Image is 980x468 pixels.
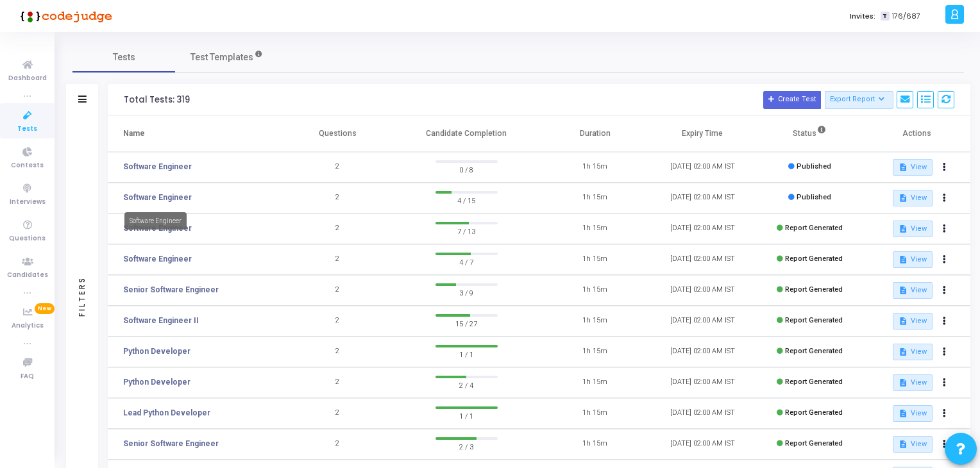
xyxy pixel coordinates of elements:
[541,275,648,306] td: 1h 15m
[649,183,756,213] td: [DATE] 02:00 AM IST
[541,213,648,244] td: 1h 15m
[899,255,908,264] mat-icon: description
[893,436,932,453] button: View
[284,152,391,183] td: 2
[541,367,648,398] td: 1h 15m
[284,116,391,152] th: Questions
[391,116,541,152] th: Candidate Completion
[785,316,843,324] span: Report Generated
[541,337,648,367] td: 1h 15m
[123,253,192,265] a: Software Engineer
[863,116,970,152] th: Actions
[435,194,498,206] span: 4 / 15
[825,91,893,109] button: Export Report
[850,11,875,22] label: Invites:
[17,124,37,135] span: Tests
[649,398,756,429] td: [DATE] 02:00 AM IST
[284,183,391,213] td: 2
[785,285,843,294] span: Report Generated
[893,221,932,237] button: View
[435,378,498,391] span: 2 / 4
[11,160,44,171] span: Contests
[785,224,843,232] span: Report Generated
[108,116,284,152] th: Name
[899,317,908,326] mat-icon: description
[123,407,210,419] a: Lead Python Developer
[756,116,863,152] th: Status
[649,275,756,306] td: [DATE] 02:00 AM IST
[284,337,391,367] td: 2
[899,163,908,172] mat-icon: description
[892,11,920,22] span: 176/687
[284,367,391,398] td: 2
[9,233,46,244] span: Questions
[284,429,391,460] td: 2
[541,152,648,183] td: 1h 15m
[893,251,932,268] button: View
[541,116,648,152] th: Duration
[785,255,843,263] span: Report Generated
[284,398,391,429] td: 2
[124,212,187,230] div: Software Engineer
[893,313,932,330] button: View
[123,376,190,388] a: Python Developer
[649,213,756,244] td: [DATE] 02:00 AM IST
[899,194,908,203] mat-icon: description
[435,163,498,176] span: 0 / 8
[797,162,831,171] span: Published
[35,303,55,314] span: New
[893,190,932,206] button: View
[284,213,391,244] td: 2
[8,73,47,84] span: Dashboard
[541,306,648,337] td: 1h 15m
[284,275,391,306] td: 2
[435,317,498,330] span: 15 / 27
[893,344,932,360] button: View
[7,270,48,281] span: Candidates
[649,244,756,275] td: [DATE] 02:00 AM IST
[76,226,88,367] div: Filters
[649,116,756,152] th: Expiry Time
[541,398,648,429] td: 1h 15m
[649,306,756,337] td: [DATE] 02:00 AM IST
[797,193,831,201] span: Published
[16,3,112,29] img: logo
[123,161,192,172] a: Software Engineer
[893,405,932,422] button: View
[649,152,756,183] td: [DATE] 02:00 AM IST
[785,378,843,386] span: Report Generated
[899,440,908,449] mat-icon: description
[899,224,908,233] mat-icon: description
[12,321,44,331] span: Analytics
[785,408,843,417] span: Report Generated
[10,197,46,208] span: Interviews
[649,337,756,367] td: [DATE] 02:00 AM IST
[435,255,498,268] span: 4 / 7
[541,244,648,275] td: 1h 15m
[881,12,889,21] span: T
[284,306,391,337] td: 2
[649,367,756,398] td: [DATE] 02:00 AM IST
[124,95,190,105] div: Total Tests: 319
[649,429,756,460] td: [DATE] 02:00 AM IST
[123,284,219,296] a: Senior Software Engineer
[899,347,908,356] mat-icon: description
[893,282,932,299] button: View
[190,51,253,64] span: Test Templates
[123,315,199,326] a: Software Engineer II
[284,244,391,275] td: 2
[899,286,908,295] mat-icon: description
[893,374,932,391] button: View
[785,347,843,355] span: Report Generated
[541,429,648,460] td: 1h 15m
[785,439,843,447] span: Report Generated
[541,183,648,213] td: 1h 15m
[113,51,135,64] span: Tests
[899,378,908,387] mat-icon: description
[123,192,192,203] a: Software Engineer
[21,371,34,382] span: FAQ
[435,224,498,237] span: 7 / 13
[763,91,821,109] button: Create Test
[435,440,498,453] span: 2 / 3
[123,346,190,357] a: Python Developer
